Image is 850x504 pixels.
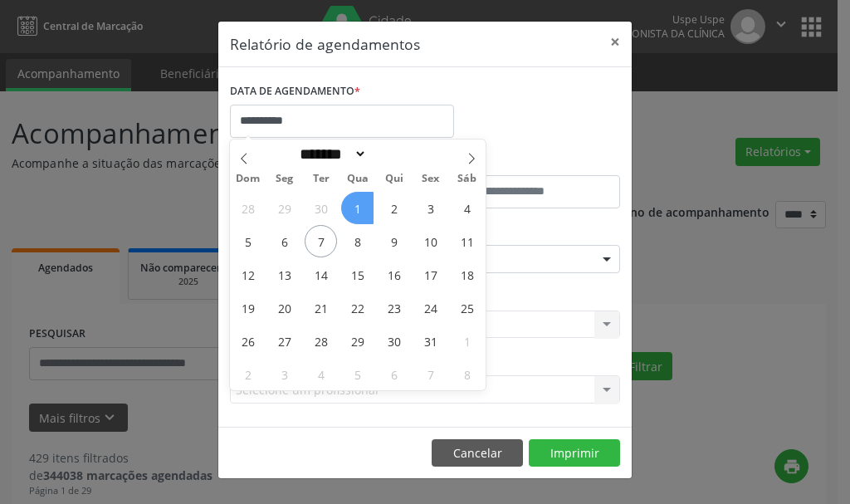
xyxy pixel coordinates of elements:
span: Novembro 4, 2025 [305,358,337,390]
span: Outubro 25, 2025 [451,291,483,324]
span: Ter [303,174,340,184]
span: Sáb [449,174,486,184]
span: Outubro 14, 2025 [305,258,337,291]
label: DATA DE AGENDAMENTO [230,79,360,105]
span: Outubro 22, 2025 [341,291,374,324]
span: Outubro 2, 2025 [378,192,410,224]
span: Outubro 30, 2025 [378,325,410,357]
span: Outubro 7, 2025 [305,225,337,257]
button: Imprimir [529,439,620,467]
span: Outubro 28, 2025 [305,325,337,357]
span: Outubro 26, 2025 [232,325,264,357]
span: Qui [376,174,413,184]
span: Outubro 27, 2025 [268,325,300,357]
span: Outubro 3, 2025 [414,192,447,224]
span: Outubro 9, 2025 [378,225,410,257]
input: Year [367,145,422,163]
span: Seg [266,174,303,184]
h5: Relatório de agendamentos [230,33,420,55]
span: Setembro 28, 2025 [232,192,264,224]
select: Month [294,145,367,163]
span: Outubro 29, 2025 [341,325,374,357]
span: Novembro 1, 2025 [451,325,483,357]
span: Outubro 20, 2025 [268,291,300,324]
span: Sex [413,174,449,184]
span: Novembro 5, 2025 [341,358,374,390]
span: Setembro 29, 2025 [268,192,300,224]
span: Novembro 6, 2025 [378,358,410,390]
span: Outubro 15, 2025 [341,258,374,291]
span: Dom [230,174,266,184]
span: Outubro 18, 2025 [451,258,483,291]
span: Outubro 13, 2025 [268,258,300,291]
span: Outubro 24, 2025 [414,291,447,324]
span: Novembro 2, 2025 [232,358,264,390]
span: Qua [340,174,376,184]
span: Outubro 1, 2025 [341,192,374,224]
span: Novembro 8, 2025 [451,358,483,390]
button: Close [598,22,632,62]
span: Novembro 3, 2025 [268,358,300,390]
span: Outubro 8, 2025 [341,225,374,257]
button: Cancelar [432,439,523,467]
span: Outubro 16, 2025 [378,258,410,291]
span: Outubro 31, 2025 [414,325,447,357]
span: Outubro 5, 2025 [232,225,264,257]
span: Outubro 19, 2025 [232,291,264,324]
span: Outubro 12, 2025 [232,258,264,291]
span: Setembro 30, 2025 [305,192,337,224]
span: Outubro 21, 2025 [305,291,337,324]
span: Outubro 4, 2025 [451,192,483,224]
span: Outubro 11, 2025 [451,225,483,257]
span: Outubro 17, 2025 [414,258,447,291]
label: ATÉ [429,149,620,175]
span: Outubro 6, 2025 [268,225,300,257]
span: Novembro 7, 2025 [414,358,447,390]
span: Outubro 10, 2025 [414,225,447,257]
span: Outubro 23, 2025 [378,291,410,324]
